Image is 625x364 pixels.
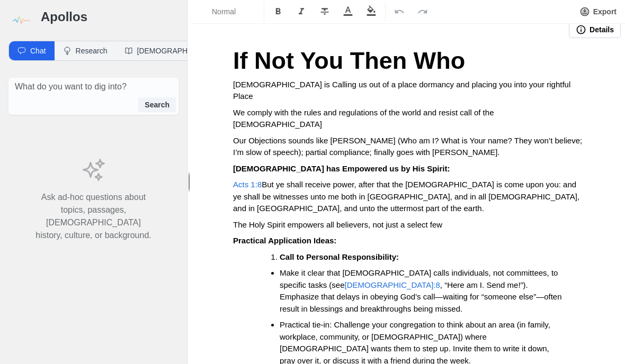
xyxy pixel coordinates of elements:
h3: Apollos [41,8,178,25]
strong: Practical Application Ideas: [233,236,336,245]
span: Make it clear that [DEMOGRAPHIC_DATA] calls individuals, not committees, to specific tasks (see [280,268,560,289]
strong: [DEMOGRAPHIC_DATA] has Empowered us by His Spirit: [233,164,450,173]
button: [DEMOGRAPHIC_DATA] [116,41,229,60]
button: Chat [9,41,55,60]
p: Ask ad-hoc questions about topics, passages, [DEMOGRAPHIC_DATA] history, culture, or background. [34,191,153,242]
span: If Not You Then Who [233,47,465,74]
a: Acts 1:8 [233,180,262,189]
iframe: Drift Widget Chat Controller [572,311,612,351]
span: But ye shall receive power, after that the [DEMOGRAPHIC_DATA] is come upon you: and ye shall be w... [233,180,582,213]
button: Format Strikethrough [313,2,336,21]
button: Research [55,41,116,60]
span: We comply with the rules and regulations of the world and resist call of the [DEMOGRAPHIC_DATA] [233,108,496,129]
button: Export [573,2,623,21]
button: Format Italics [290,2,313,21]
span: [DEMOGRAPHIC_DATA] is Calling us out of a place dormancy and placing you into your rightful Place [233,80,573,101]
button: Search [138,97,176,112]
button: Format Bold [266,2,290,21]
span: , “Here am I. Send me!”). Emphasize that delays in obeying God’s call—waiting for “someone else”—... [280,280,564,313]
span: The Holy Spirit empowers all believers, not just a select few [233,220,442,229]
span: Normal [212,6,249,17]
button: Formatting Options [193,2,262,21]
button: Details [569,21,621,38]
a: [DEMOGRAPHIC_DATA]:8 [345,280,440,289]
img: logo [8,8,32,32]
span: Our Objections sounds like [PERSON_NAME] (Who am I? What is Your name? They won’t believe; I’m sl... [233,136,584,157]
strong: Call to Personal Responsibility: [280,252,399,261]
